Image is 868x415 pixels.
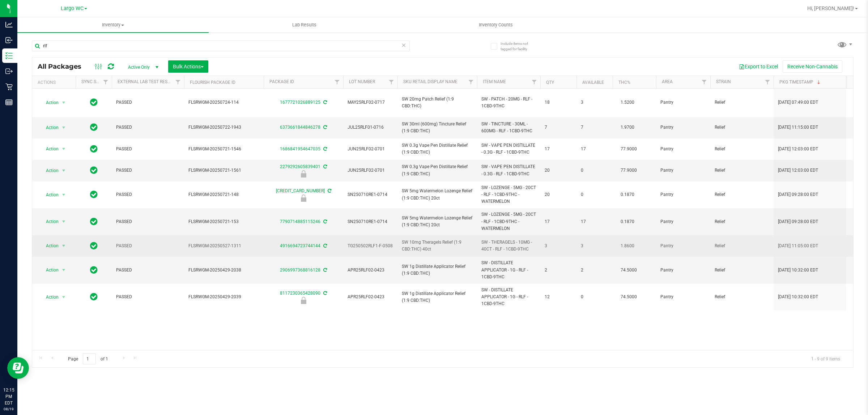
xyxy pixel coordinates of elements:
span: [DATE] 11:05:00 EDT [778,243,818,249]
span: select [59,98,68,108]
a: Filter [528,76,540,88]
a: Filter [100,76,112,88]
span: In Sync [90,144,98,154]
span: 0.1870 [617,189,638,200]
p: 08/19 [3,406,14,412]
span: PASSED [116,243,180,249]
span: Action [39,144,59,154]
span: JUN25RLF02-0701 [348,146,393,153]
a: 8117230365428090 [280,291,320,296]
a: Lab Results [209,17,400,33]
span: SW 0.3g Vape Pen Distillate Relief (1:9 CBD:THC) [402,163,473,177]
span: 7 [581,124,608,131]
span: 0 [581,294,608,300]
span: PASSED [116,124,180,131]
span: SW 5mg Watermelon Lozenge Relief (1:9 CBD:THC) 20ct [402,215,473,228]
span: select [59,190,68,200]
a: 2906997368816128 [280,268,320,273]
a: Filter [386,76,397,88]
span: 74.5000 [617,265,641,275]
input: 1 [83,353,96,364]
a: Filter [698,76,710,88]
span: JUN25RLF02-0701 [348,167,393,174]
span: PASSED [116,191,180,198]
a: Available [582,80,604,85]
a: Sku Retail Display Name [403,79,458,84]
a: Flourish Package ID [190,80,235,85]
span: Relief [715,191,769,198]
span: PASSED [116,267,180,274]
span: Page of 1 [62,353,114,364]
span: PASSED [116,218,180,225]
span: Action [39,241,59,251]
span: select [59,123,68,133]
div: Newly Received [263,297,344,304]
a: Strain [716,79,731,84]
span: SN250710RE1-0714 [348,191,393,198]
span: 1.8600 [617,241,638,251]
span: select [59,265,68,275]
span: SW 1g Distillate Applicator Relief (1:9 CBD:THC) [402,263,473,277]
span: TG250502RLF1-F-0508 [348,243,393,249]
span: Include items not tagged for facility [501,41,537,52]
span: MAY25RLF02-0717 [348,99,393,106]
span: 2 [581,267,608,274]
span: APR25RLF02-0423 [348,294,393,300]
a: Item Name [483,79,506,84]
button: Bulk Actions [168,60,208,73]
span: Pantry [660,146,706,153]
span: SW 10mg Theragels Relief (1:9 CBD:THC) 40ct [402,239,473,253]
span: Largo WC [61,5,84,12]
span: Pantry [660,99,706,106]
span: FLSRWGM-20250721-148 [188,191,259,198]
a: Package ID [269,79,294,84]
span: Pantry [660,191,706,198]
a: Filter [331,76,343,88]
span: Action [39,217,59,227]
span: In Sync [90,97,98,107]
a: Filter [762,76,774,88]
span: SW 0.3g Vape Pen Distillate Relief (1:9 CBD:THC) [402,142,473,156]
span: FLSRWGM-20250527-1311 [188,243,259,249]
span: PASSED [116,99,180,106]
span: In Sync [90,189,98,200]
inline-svg: Analytics [5,21,13,28]
span: 3 [581,243,608,249]
span: In Sync [90,122,98,132]
span: SW 30ml (600mg) Tincture Relief (1:9 CBD:THC) [402,121,473,134]
div: Actions [38,80,73,85]
span: SW - PATCH - 20MG - RLF - 1CBD-9THC [481,96,536,110]
span: [DATE] 12:03:00 EDT [778,167,818,174]
inline-svg: Retail [5,83,13,90]
span: SW - VAPE PEN DISTILLATE - 0.3G - RLF - 1CBD-9THC [481,163,536,177]
span: SW 5mg Watermelon Lozenge Relief (1:9 CBD:THC) 20ct [402,188,473,201]
a: Filter [172,76,184,88]
span: Hi, [PERSON_NAME]! [807,5,854,11]
span: FLSRWGM-20250721-1561 [188,167,259,174]
a: Inventory [17,17,209,33]
a: External Lab Test Result [118,79,174,84]
span: Pantry [660,243,706,249]
span: 17 [581,218,608,225]
span: PASSED [116,167,180,174]
span: [DATE] 09:28:00 EDT [778,191,818,198]
span: Relief [715,146,769,153]
a: Area [662,79,673,84]
a: 4916694723744144 [280,243,320,248]
span: select [59,217,68,227]
span: select [59,144,68,154]
span: 12 [545,294,572,300]
a: Inventory Counts [400,17,591,33]
span: All Packages [38,63,89,70]
span: 2 [545,267,572,274]
a: 6373661844846278 [280,125,320,130]
span: In Sync [90,217,98,227]
a: Qty [546,80,554,85]
span: FLSRWGM-20250722-1943 [188,124,259,131]
span: 1.9700 [617,122,638,133]
span: PASSED [116,294,180,300]
span: Sync from Compliance System [322,100,327,105]
button: Export to Excel [734,60,783,73]
span: 0.1870 [617,217,638,227]
span: SW - VAPE PEN DISTILLATE - 0.3G - RLF - 1CBD-9THC [481,142,536,156]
